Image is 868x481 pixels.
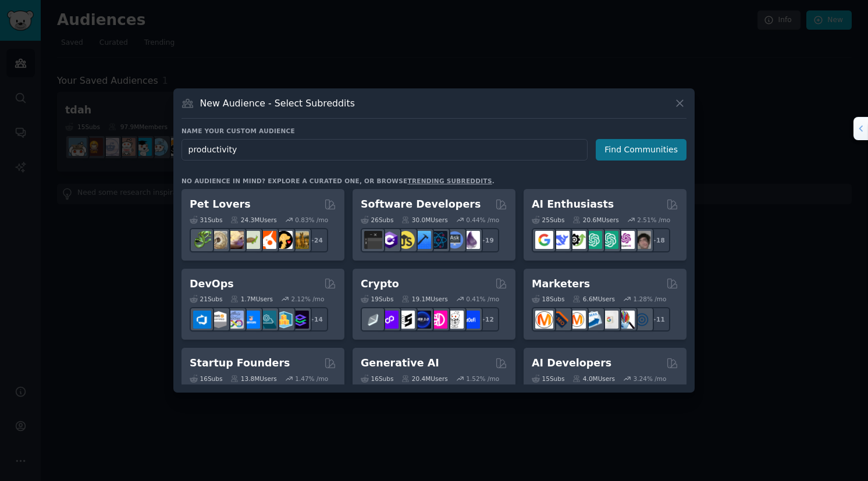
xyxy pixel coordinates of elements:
[532,375,564,383] div: 15 Sub s
[600,231,618,249] img: chatgpt_prompts_
[584,311,602,329] img: Emailmarketing
[475,307,499,332] div: + 12
[600,311,618,329] img: googleads
[401,375,447,383] div: 20.4M Users
[646,307,670,332] div: + 11
[190,295,222,303] div: 21 Sub s
[552,311,570,329] img: bigseo
[617,231,635,249] img: OpenAIDev
[230,295,273,303] div: 1.7M Users
[182,127,686,135] h3: Name your custom audience
[617,311,635,329] img: MarketingResearch
[380,311,399,329] img: 0xPolygon
[190,277,234,291] h2: DevOps
[634,375,667,383] div: 3.24 % /mo
[535,231,553,249] img: GoogleGeminiAI
[532,295,564,303] div: 18 Sub s
[532,216,564,224] div: 25 Sub s
[230,375,276,383] div: 13.8M Users
[634,295,667,303] div: 1.28 % /mo
[380,231,399,249] img: csharp
[361,375,393,383] div: 16 Sub s
[532,277,590,291] h2: Marketers
[242,231,260,249] img: turtle
[401,216,447,224] div: 30.0M Users
[466,216,499,224] div: 0.44 % /mo
[532,356,611,370] h2: AI Developers
[568,231,586,249] img: AItoolsCatalog
[462,231,480,249] img: elixir
[475,228,499,252] div: + 19
[361,295,393,303] div: 19 Sub s
[401,295,447,303] div: 19.1M Users
[190,197,251,212] h2: Pet Lovers
[304,228,328,252] div: + 24
[596,139,686,161] button: Find Communities
[646,228,670,252] div: + 18
[446,231,464,249] img: AskComputerScience
[633,231,651,249] img: ArtificalIntelligence
[190,216,222,224] div: 31 Sub s
[190,375,222,383] div: 16 Sub s
[407,177,492,184] a: trending subreddits
[291,231,309,249] img: dogbreed
[572,295,615,303] div: 6.6M Users
[304,307,328,332] div: + 14
[226,311,244,329] img: Docker_DevOps
[446,311,464,329] img: CryptoNews
[258,311,276,329] img: platformengineering
[295,375,328,383] div: 1.47 % /mo
[242,311,260,329] img: DevOpsLinks
[584,231,602,249] img: chatgpt_promptDesign
[193,311,211,329] img: azuredevops
[200,97,355,109] h3: New Audience - Select Subreddits
[295,216,328,224] div: 0.83 % /mo
[193,231,211,249] img: herpetology
[275,231,293,249] img: PetAdvice
[552,231,570,249] img: DeepSeek
[364,231,382,249] img: software
[633,311,651,329] img: OnlineMarketing
[182,139,588,161] input: Pick a short name, like "Digital Marketers" or "Movie-Goers"
[572,375,615,383] div: 4.0M Users
[364,311,382,329] img: ethfinance
[182,177,495,185] div: No audience in mind? Explore a curated one, or browse .
[466,375,499,383] div: 1.52 % /mo
[637,216,670,224] div: 2.51 % /mo
[532,197,614,212] h2: AI Enthusiasts
[291,311,309,329] img: PlatformEngineers
[466,295,499,303] div: 0.41 % /mo
[413,231,431,249] img: iOSProgramming
[361,197,481,212] h2: Software Developers
[429,231,447,249] img: reactnative
[190,356,290,370] h2: Startup Founders
[535,311,553,329] img: content_marketing
[397,231,415,249] img: learnjavascript
[413,311,431,329] img: web3
[429,311,447,329] img: defiblockchain
[361,216,393,224] div: 26 Sub s
[275,311,293,329] img: aws_cdk
[462,311,480,329] img: defi_
[568,311,586,329] img: AskMarketing
[291,295,325,303] div: 2.12 % /mo
[230,216,276,224] div: 24.3M Users
[209,231,227,249] img: ballpython
[226,231,244,249] img: leopardgeckos
[258,231,276,249] img: cockatiel
[397,311,415,329] img: ethstaker
[361,356,439,370] h2: Generative AI
[572,216,618,224] div: 20.6M Users
[361,277,399,291] h2: Crypto
[209,311,227,329] img: AWS_Certified_Experts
